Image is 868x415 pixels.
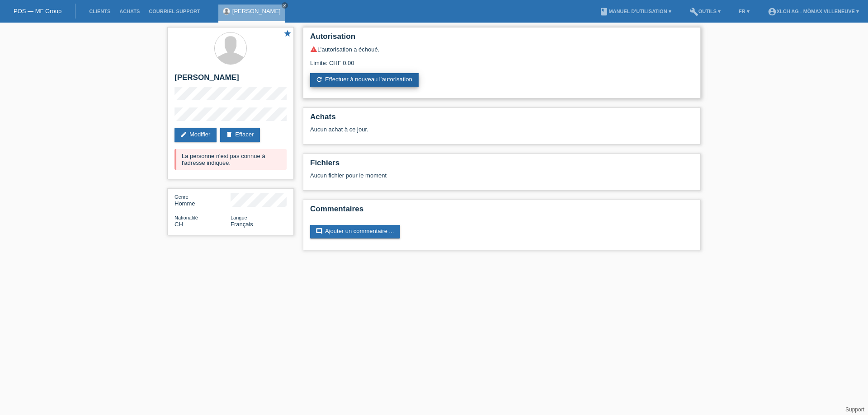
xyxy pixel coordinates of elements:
div: Aucun achat à ce jour. [310,126,693,140]
div: L’autorisation a échoué. [310,46,693,53]
a: Support [845,406,864,413]
i: warning [310,46,317,53]
i: edit [180,131,187,138]
a: commentAjouter un commentaire ... [310,225,400,238]
div: Aucun fichier pour le moment [310,172,586,179]
i: refresh [316,76,323,83]
a: refreshEffectuer à nouveau l’autorisation [310,73,419,87]
h2: Achats [310,112,693,126]
a: buildOutils ▾ [685,9,725,14]
a: FR ▾ [734,9,754,14]
span: Suisse [175,221,183,228]
h2: Autorisation [310,32,693,46]
span: Genre [175,194,189,200]
h2: Commentaires [310,205,693,218]
span: Français [231,221,253,228]
i: delete [226,131,233,138]
span: Nationalité [175,215,198,220]
i: account_circle [768,7,777,16]
div: Homme [175,193,231,207]
i: star [283,29,292,37]
a: account_circleXLCH AG - Mömax Villeneuve ▾ [763,9,863,14]
div: La personne n'est pas connue à l'adresse indiquée. [175,149,287,170]
i: close [283,3,287,8]
i: book [599,7,609,16]
a: Clients [85,9,115,14]
i: comment [316,228,323,235]
a: Courriel Support [144,9,204,14]
span: Langue [231,215,247,220]
a: Achats [115,9,144,14]
i: build [689,7,698,16]
a: deleteEffacer [220,128,260,142]
a: bookManuel d’utilisation ▾ [595,9,675,14]
div: Limite: CHF 0.00 [310,53,693,66]
a: [PERSON_NAME] [232,8,281,14]
a: POS — MF Group [14,8,61,14]
a: star [283,29,292,39]
h2: Fichiers [310,159,693,172]
a: editModifier [175,128,217,142]
h2: [PERSON_NAME] [175,73,287,87]
a: close [282,2,288,9]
